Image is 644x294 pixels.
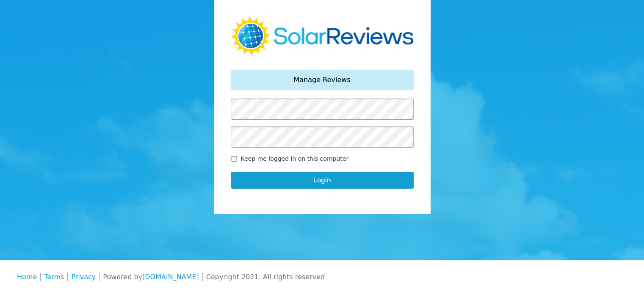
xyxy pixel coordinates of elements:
[241,154,349,163] span: Keep me logged in on this computer
[68,273,100,281] a: Privacy
[100,273,202,281] a: Powered by[DOMAIN_NAME]
[231,156,238,162] input: Keep me logged in on this computer
[41,273,68,281] a: Terms
[14,273,41,281] a: Home
[231,172,414,189] button: Login
[293,75,350,85] p: Manage Reviews
[103,273,142,281] span: Powered by
[203,272,328,282] p: Copyright 2021. All rights reserved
